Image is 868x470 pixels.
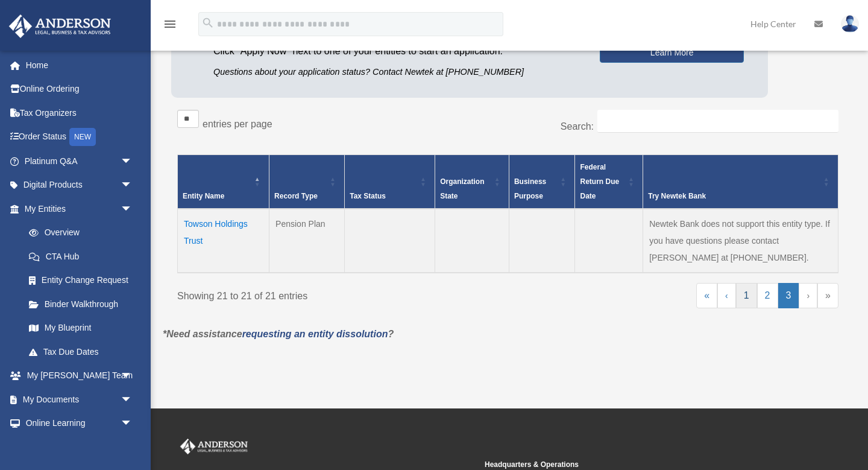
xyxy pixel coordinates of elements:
[178,439,250,454] img: Anderson Advisors Platinum Portal
[778,283,799,308] a: 3
[17,221,139,245] a: Overview
[203,119,272,129] label: entries per page
[648,189,820,203] div: Try Newtek Bank
[5,14,115,38] img: Anderson Advisors Platinum Portal
[841,15,859,33] img: User Pic
[8,53,151,77] a: Home
[17,292,145,316] a: Binder Walkthrough
[274,192,318,200] span: Record Type
[345,154,435,209] th: Tax Status: Activate to sort
[177,283,499,305] div: Showing 21 to 21 of 21 entries
[121,364,145,389] span: arrow_drop_down
[350,192,386,200] span: Tax Status
[509,154,575,209] th: Business Purpose: Activate to sort
[580,163,619,200] span: Federal Return Due Date
[8,101,151,125] a: Tax Organizers
[121,411,145,436] span: arrow_drop_down
[561,121,594,132] label: Search:
[163,17,177,31] i: menu
[514,177,546,200] span: Business Purpose
[643,209,838,273] td: Newtek Bank does not support this entity type. If you have questions please contact [PERSON_NAME]...
[69,128,96,146] div: NEW
[440,177,484,200] span: Organization State
[696,283,717,308] a: First
[8,77,151,101] a: Online Ordering
[8,197,145,221] a: My Entitiesarrow_drop_down
[8,411,151,436] a: Online Learningarrow_drop_down
[213,65,582,80] p: Questions about your application status? Contact Newtek at [PHONE_NUMBER]
[163,21,177,31] a: menu
[575,154,643,209] th: Federal Return Due Date: Activate to sort
[121,173,145,198] span: arrow_drop_down
[242,329,388,339] a: requesting an entity dissolution
[178,154,269,209] th: Entity Name: Activate to invert sorting
[17,316,145,340] a: My Blueprint
[8,387,151,411] a: My Documentsarrow_drop_down
[8,149,151,173] a: Platinum Q&Aarrow_drop_down
[643,154,838,209] th: Try Newtek Bank : Activate to sort
[163,329,394,339] em: *Need assistance ?
[600,42,744,63] a: Learn More
[817,283,838,308] a: Last
[121,387,145,412] span: arrow_drop_down
[757,283,778,308] a: 2
[213,43,582,60] p: Click "Apply Now" next to one of your entities to start an application.
[121,149,145,174] span: arrow_drop_down
[17,268,145,293] a: Entity Change Request
[17,244,145,268] a: CTA Hub
[17,340,145,364] a: Tax Due Dates
[8,125,151,150] a: Order StatusNEW
[799,283,817,308] a: Next
[121,197,145,221] span: arrow_drop_down
[269,154,345,209] th: Record Type: Activate to sort
[717,283,736,308] a: Previous
[269,209,345,273] td: Pension Plan
[183,192,224,200] span: Entity Name
[8,173,151,197] a: Digital Productsarrow_drop_down
[8,364,151,388] a: My [PERSON_NAME] Teamarrow_drop_down
[435,154,509,209] th: Organization State: Activate to sort
[736,283,757,308] a: 1
[178,209,269,273] td: Towson Holdings Trust
[201,16,215,30] i: search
